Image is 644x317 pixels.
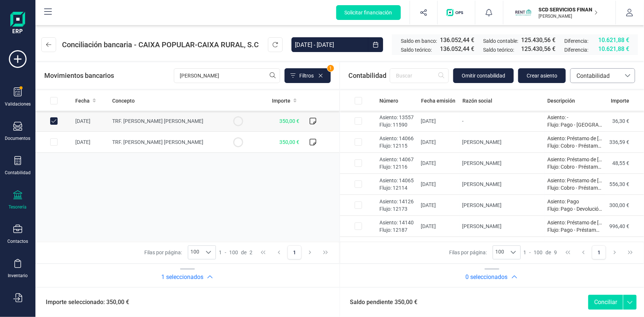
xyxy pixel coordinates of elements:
button: SCSCD SERVICIOS FINANCIEROS SL[PERSON_NAME] [512,1,607,24]
span: TRF. [PERSON_NAME] [PERSON_NAME] [112,139,203,145]
p: Flujo: Pago - [GEOGRAPHIC_DATA] 13557. [547,121,602,128]
p: Flujo: 12187 [380,226,415,234]
td: [DATE] [72,111,109,132]
span: Fecha [75,97,90,104]
div: Inventario [8,273,28,279]
span: 125.430,56 € [521,45,555,54]
span: Importe [272,97,290,104]
button: Previous Page [272,245,286,259]
button: Last Page [319,245,333,259]
div: Contabilidad [5,170,31,176]
span: Movimientos bancarios [44,70,114,81]
button: Crear asiento [518,68,566,83]
p: SCD SERVICIOS FINANCIEROS SL [539,6,598,13]
td: [PERSON_NAME] [459,174,544,195]
button: Next Page [608,245,622,259]
p: Asiento: 14065 [380,177,415,184]
span: 1 [524,249,527,256]
div: Filas por página: [449,245,521,259]
input: Buscar [390,68,449,83]
div: Validaciones [5,101,31,107]
td: [PERSON_NAME] [459,216,544,237]
p: Flujo: 12114 [380,184,415,192]
span: de [546,249,551,256]
span: 100 [534,249,543,256]
p: Asiento: Pago [547,240,602,247]
p: [PERSON_NAME] [539,13,598,19]
span: Filtros [300,72,314,79]
td: 48,55 € [605,153,644,174]
td: 336,59 € [605,132,644,153]
td: [DATE] [72,132,109,153]
td: 996,40 € [605,216,644,237]
span: 350,00 € [280,139,300,145]
span: Concepto [112,97,135,104]
div: Row Selected ba385d4f-ced5-4058-9557-dfdccca21d25 [355,138,362,146]
td: [DATE] [418,237,459,258]
div: Filas por página: [144,245,216,259]
button: Page 1 [592,245,606,259]
span: 10.621,88 € [598,36,629,45]
span: 1 [327,65,334,72]
img: Logo de OPS [447,9,466,16]
td: [PERSON_NAME] [459,132,544,153]
span: Saldo teórico: [401,46,432,54]
p: Asiento: 14127 [380,240,415,247]
span: Solicitar financiación [345,9,392,16]
input: Buscar [174,68,280,83]
span: Descripción [547,97,575,104]
p: Asiento: Préstamo de [PERSON_NAME]. [547,135,602,142]
button: First Page [256,245,270,259]
td: 250,00 € [605,237,644,258]
td: [DATE] [418,195,459,216]
td: 556,30 € [605,174,644,195]
span: 2 [249,249,252,256]
button: Logo de OPS [442,1,471,24]
div: Row Selected cee92f2c-60ee-4ab0-9c30-304526668240 [355,223,362,230]
span: Contabilidad [574,72,618,80]
p: Flujo: Pago - Préstamo 123. Amortización 10/2025. [547,226,602,234]
span: Saldo pendiente 350,00 € [341,298,418,307]
td: [DATE] [418,174,459,195]
p: Asiento: Préstamo de [PERSON_NAME]. [547,177,602,184]
div: Row Selected a6d64c27-1c66-4278-bf55-8bed25456413 [355,201,362,209]
div: Row Selected bc442d4f-b8e9-4816-a5fb-9b63dcb20152 [50,138,58,146]
button: First Page [561,245,575,259]
span: Saldo contable: [483,37,518,45]
p: Flujo: 12115 [380,142,415,149]
div: Row Selected d3030535-4dc7-4401-a79b-0b6e6be4e66a [355,159,362,167]
td: - [459,111,544,132]
button: Solicitar financiación [336,5,401,20]
td: [DATE] [418,216,459,237]
p: Flujo: Cobro - Préstamo 261. Amortización 08/2025. [547,163,602,170]
span: Número [380,97,399,104]
div: Tesorería [9,204,27,210]
span: 1 [219,249,222,256]
button: Filtros [285,68,331,83]
span: 10.621,88 € [598,45,629,54]
span: 136.052,44 € [440,45,474,54]
p: Flujo: Pago - Devolución 789. [547,205,602,213]
p: Asiento: 14126 [380,198,415,205]
span: Importe [611,97,629,104]
p: Asiento: 14066 [380,135,415,142]
p: Asiento: 14140 [380,219,415,226]
span: Saldo teórico: [483,46,514,54]
p: Flujo: Cobro - Préstamo 251. Amortización 09/2025. [547,142,602,149]
button: Omitir contabilidad [453,68,514,83]
span: Razón social [462,97,492,104]
td: 36,30 € [605,111,644,132]
h2: 1 seleccionados [161,273,203,282]
h2: 0 seleccionados [466,273,508,282]
button: Last Page [623,245,637,259]
p: Asiento: 13557 [380,114,415,121]
div: Contactos [7,238,28,244]
button: Choose Date [368,37,383,52]
span: TRF. [PERSON_NAME] [PERSON_NAME] [112,118,203,124]
p: Flujo: 12116 [380,163,415,170]
div: Row Selected a8f177cf-9183-4a29-9257-1d8a2e1c5d28 [355,180,362,188]
div: - [219,249,252,256]
div: Row Selected 9ddbf45e-265a-4c5a-9d73-d5612b5765b9 [355,117,362,125]
span: 136.052,44 € [440,36,474,45]
span: 100 [493,246,506,259]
